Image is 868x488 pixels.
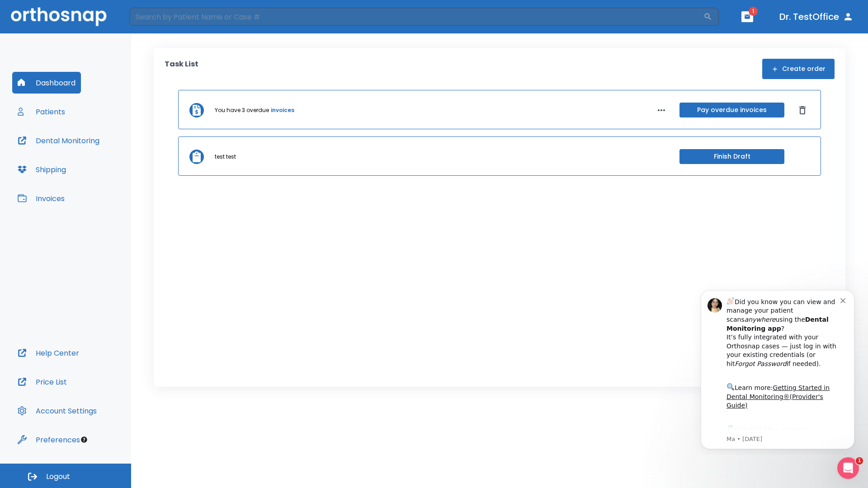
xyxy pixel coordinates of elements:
[80,436,88,444] div: Tooltip anchor
[129,8,703,26] input: Search by Patient Name or Case #
[12,130,105,151] button: Dental Monitoring
[837,457,859,479] iframe: Intercom live chat
[12,101,71,122] button: Patients
[12,159,71,180] button: Shipping
[795,103,810,117] button: Dismiss
[215,153,236,161] p: test test
[687,282,868,455] iframe: Intercom notifications message
[679,149,784,164] button: Finish Draft
[11,7,107,26] img: Orthosnap
[12,72,81,94] button: Dashboard
[776,9,857,25] button: Dr. TestOffice
[12,188,70,209] button: Invoices
[762,59,835,79] button: Create order
[39,144,120,160] a: App Store
[749,7,758,16] span: 1
[153,14,160,21] button: Dismiss notification
[46,472,70,482] span: Logout
[215,106,269,114] p: You have 3 overdue
[39,142,153,188] div: Download the app: | ​ Let us know if you need help getting started!
[12,342,85,364] button: Help Center
[271,106,294,114] a: invoices
[679,103,784,117] button: Pay overdue invoices
[39,153,153,161] p: Message from Ma, sent 5w ago
[165,59,198,79] p: Task List
[856,457,863,465] span: 1
[12,429,85,450] button: Preferences
[12,400,102,422] button: Account Settings
[12,371,72,393] button: Price List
